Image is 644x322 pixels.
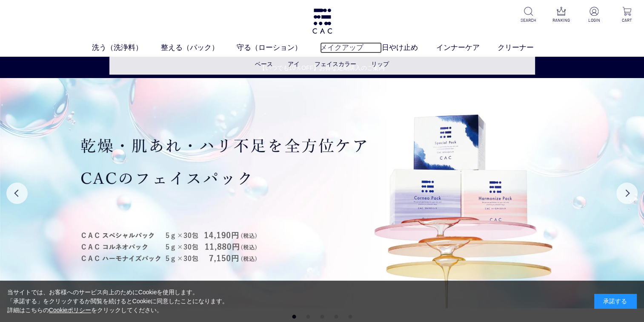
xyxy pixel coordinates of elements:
a: メイクアップ [320,42,382,53]
a: クリーナー [498,42,552,53]
button: Previous [6,183,28,204]
button: Next [616,183,638,204]
div: 当サイトでは、お客様へのサービス向上のためにCookieを使用します。 「承諾する」をクリックするか閲覧を続けるとCookieに同意したことになります。 詳細はこちらの をクリックしてください。 [7,288,229,315]
a: 守る（ローション） [237,42,320,53]
a: 日やけ止め [382,42,436,53]
p: CART [616,17,637,23]
a: SEARCH [518,7,539,23]
a: アイ [288,61,300,67]
div: 承諾する [594,294,637,309]
p: LOGIN [584,17,604,23]
a: インナーケア [436,42,498,53]
img: logo [311,9,333,34]
a: フェイスカラー [315,61,356,67]
a: ベース [255,61,273,67]
a: RANKING [551,7,572,23]
a: LOGIN [584,7,604,23]
a: CART [616,7,637,23]
a: リップ [371,61,389,67]
a: 洗う（洗浄料） [92,42,161,53]
a: Cookieポリシー [49,307,92,313]
p: RANKING [551,17,572,23]
a: 整える（パック） [161,42,237,53]
p: SEARCH [518,17,539,23]
a: 【いつでも10％OFF】お得な定期購入のご案内 [0,64,644,73]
